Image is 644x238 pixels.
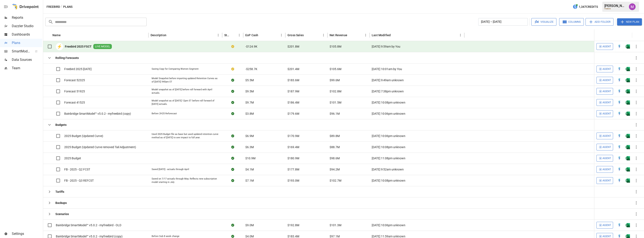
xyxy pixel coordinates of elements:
[585,18,613,26] button: Add Folder
[231,67,234,71] div: Your plan has changes in Excel that are not reflected in the Drivepoint Data Warehouse, select "S...
[596,77,613,84] button: Agent
[287,223,299,227] span: $192.8M
[167,32,173,38] button: Sort
[626,89,630,93] div: Open in Excel
[215,32,221,38] button: Description column menu
[64,100,85,105] span: Forecast 41525
[236,32,242,38] button: Status column menu
[372,33,391,37] div: Last Modified
[617,156,621,160] div: Open in Quick Edit
[596,110,613,117] button: Agent
[603,44,611,49] span: Agent
[231,112,234,116] div: Sync complete
[370,86,464,97] div: [DATE] 7:38pm unknown
[603,89,611,94] span: Agent
[617,89,621,93] img: quick-edit-flash.b8aec18c.svg
[330,44,341,49] span: $105.8M
[245,134,254,138] span: $6.9M
[152,77,219,83] div: Model Snapshot before importing updated Retention Curves as of [DATE] 945am ET
[245,44,257,49] span: -$124.9K
[230,32,236,38] button: Sort
[629,3,636,10] img: Umer Muhammed
[626,167,630,172] img: excel-icon.76473adf.svg
[626,100,630,105] img: excel-icon.76473adf.svg
[603,167,611,172] span: Agent
[617,178,621,183] div: Open in Quick Edit
[596,133,613,139] button: Agent
[363,32,369,38] button: Net Revenue column menu
[617,44,621,49] img: quick-edit-flash.b8aec18c.svg
[287,100,299,105] span: $186.4M
[245,78,254,82] span: $5.5M
[321,32,326,38] button: Gross Sales column menu
[287,156,299,160] span: $180.9M
[64,89,85,93] span: Forecast 51925
[64,156,81,160] span: 2025 Budget
[245,100,254,105] span: $9.7M
[626,134,630,138] img: excel-icon.76473adf.svg
[152,67,199,71] div: Saving Copy for Comparing Women Segment
[231,44,234,49] div: Your plan has changes in Excel that are not reflected in the Drivepoint Data Warehouse, select "S...
[603,145,611,150] span: Agent
[626,223,630,227] img: excel-icon.76473adf.svg
[617,145,621,149] div: Open in Quick Edit
[287,44,299,49] span: $201.8M
[245,223,254,227] span: $9.0M
[626,156,630,160] img: excel-icon.76473adf.svg
[626,44,630,49] img: excel-icon.76473adf.svg
[12,49,30,54] span: SmartModel
[330,167,340,172] span: $94.2M
[617,78,621,82] img: quick-edit-flash.b8aec18c.svg
[617,156,621,160] img: quick-edit-flash.b8aec18c.svg
[596,177,613,184] button: Agent
[596,43,613,50] button: Agent
[617,112,621,116] img: quick-edit-flash.b8aec18c.svg
[348,32,354,38] button: Sort
[603,178,611,183] span: Agent
[231,78,234,82] div: Sync complete
[287,134,299,138] span: $170.9M
[603,111,611,116] span: Agent
[559,18,584,26] button: Columns
[617,223,621,227] div: Open in Quick Edit
[287,33,304,37] div: Gross Sales
[55,201,67,205] b: Backups
[370,74,464,86] div: [DATE] 9:49am unknown
[617,167,621,172] img: quick-edit-flash.b8aec18c.svg
[617,78,621,82] div: Open in Quick Edit
[245,33,258,37] div: EoP Cash
[55,123,67,127] b: Budgets
[626,178,630,183] img: excel-icon.76473adf.svg
[64,167,90,172] span: FB - 2025 - Q2 FCST
[330,78,340,82] span: $99.6M
[370,219,464,231] div: [DATE] 10:06pm unknown
[304,32,310,38] button: Sort
[617,112,621,116] div: Open in Quick Edit
[330,33,347,37] div: Net Revenue
[596,66,613,72] button: Agent
[152,99,219,106] div: Model snapshot as of [DATE] 12pm ET before roll forward of [DATE] actuals.
[12,40,42,45] span: Plans
[47,4,60,9] button: Freebird
[231,100,234,105] div: Sync complete
[626,167,630,172] div: Open in Excel
[64,112,131,116] span: Bainbridge SmartModel™ v5.0.2 - myfreebird (copy)
[626,67,630,71] div: Open in Excel
[617,18,642,25] button: New Plan
[287,67,299,71] span: $201.4M
[330,112,340,116] span: $96.1M
[603,223,611,228] span: Agent
[330,156,340,160] span: $98.6M
[617,223,621,227] img: quick-edit-flash.b8aec18c.svg
[617,134,621,138] img: quick-edit-flash.b8aec18c.svg
[626,78,630,82] div: Open in Excel
[151,33,166,37] div: Description
[626,44,630,49] div: Open in Excel
[64,178,94,183] span: FB - 2025 - Q3 REFCST
[56,223,121,227] span: Bainbridge SmartModel™ v5.0.2 - myfreebird - OLD
[626,67,630,71] img: excel-icon.76473adf.svg
[330,178,341,183] span: $102.7M
[52,33,61,37] div: Name
[12,66,42,71] span: Team
[617,145,621,149] img: quick-edit-flash.b8aec18c.svg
